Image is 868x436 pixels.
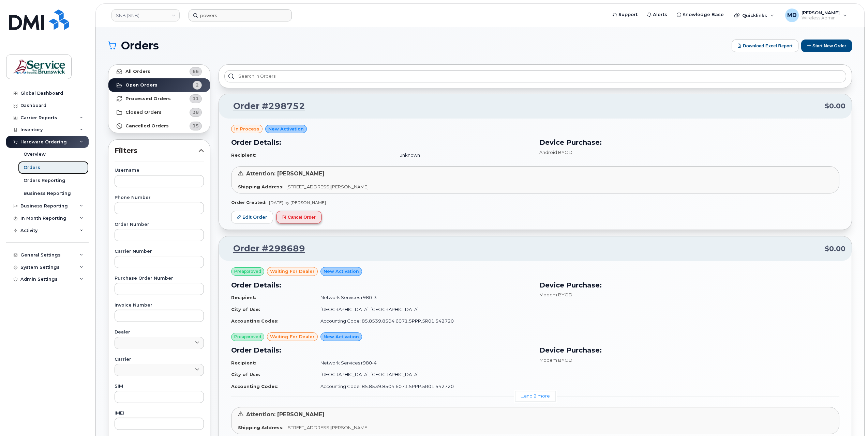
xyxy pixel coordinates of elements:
label: Carrier [115,357,204,362]
label: Username [115,168,204,173]
h3: Order Details: [231,280,531,290]
td: Accounting Code: 85.8539.8504.6071.5PPP.5R01.542720 [314,380,531,392]
strong: Cancelled Orders [125,123,169,129]
a: All Orders66 [108,65,210,78]
span: Preapproved [234,334,261,340]
h3: Order Details: [231,137,531,147]
span: in process [234,126,259,132]
span: Filters [115,146,198,156]
a: ...and 2 more [515,391,556,402]
label: SIM [115,384,204,389]
span: New Activation [268,126,304,132]
label: IMEI [115,411,204,416]
span: waiting for dealer [270,268,315,275]
input: Search in orders [224,70,846,82]
label: Purchase Order Number [115,276,204,281]
strong: Closed Orders [125,110,162,115]
strong: Shipping Address: [238,184,284,189]
span: Attention: [PERSON_NAME] [246,411,325,418]
strong: Processed Orders [125,96,171,102]
label: Carrier Number [115,249,204,254]
span: 2 [196,82,199,88]
strong: Open Orders [125,82,158,88]
strong: Recipient: [231,360,256,365]
a: Order #298752 [225,100,305,112]
td: Network Services r980-3 [314,292,531,303]
button: Download Excel Report [732,40,798,52]
a: Closed Orders38 [108,106,210,119]
strong: Recipient: [231,295,256,300]
td: [GEOGRAPHIC_DATA], [GEOGRAPHIC_DATA] [314,369,531,380]
td: unknown [393,149,531,161]
button: Start New Order [801,40,852,52]
strong: Shipping Address: [238,425,284,430]
h3: Device Purchase: [539,345,839,355]
h3: Order Details: [231,345,531,355]
span: Preapproved [234,268,261,275]
strong: Accounting Codes: [231,384,279,389]
a: Edit Order [231,211,273,223]
span: New Activation [324,268,359,275]
button: Cancel Order [276,211,321,223]
span: New Activation [324,333,359,340]
span: Android BYOD [539,150,572,155]
h3: Device Purchase: [539,137,839,147]
label: Phone Number [115,196,204,200]
strong: Recipient: [231,152,256,158]
span: $0.00 [825,101,845,111]
a: Cancelled Orders15 [108,119,210,133]
td: Network Services r980-4 [314,357,531,369]
span: 11 [193,95,199,102]
span: [DATE] by [PERSON_NAME] [269,200,326,205]
span: 15 [193,123,199,129]
span: $0.00 [825,244,845,254]
span: waiting for dealer [270,333,315,340]
span: 66 [193,68,199,75]
span: 38 [193,109,199,115]
a: Processed Orders11 [108,92,210,106]
span: Orders [121,41,159,51]
td: Accounting Code: 85.8539.8504.6071.5PPP.5R01.542720 [314,315,531,327]
span: Modem BYOD [539,357,572,363]
td: [GEOGRAPHIC_DATA], [GEOGRAPHIC_DATA] [314,303,531,315]
label: Dealer [115,330,204,334]
label: Invoice Number [115,303,204,308]
span: [STREET_ADDRESS][PERSON_NAME] [286,425,369,430]
span: Attention: [PERSON_NAME] [246,170,325,177]
span: [STREET_ADDRESS][PERSON_NAME] [286,184,369,189]
strong: City of Use: [231,307,260,312]
strong: Accounting Codes: [231,318,279,324]
span: Modem BYOD [539,292,572,297]
strong: All Orders [125,69,150,74]
a: Open Orders2 [108,78,210,92]
strong: Order Created: [231,200,266,205]
a: Order #298689 [225,243,305,255]
h3: Device Purchase: [539,280,839,290]
label: Order Number [115,222,204,227]
strong: City of Use: [231,372,260,377]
